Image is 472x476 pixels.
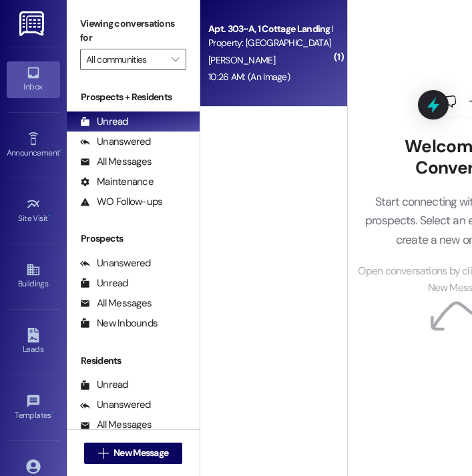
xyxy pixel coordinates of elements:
a: Buildings [7,258,60,294]
img: ResiDesk Logo [19,11,47,36]
div: Unanswered [80,256,151,270]
a: Leads [7,324,60,360]
div: All Messages [80,155,152,169]
div: All Messages [80,296,152,310]
div: All Messages [80,418,152,432]
div: Property: [GEOGRAPHIC_DATA] [GEOGRAPHIC_DATA] [208,36,332,50]
span: [PERSON_NAME] [208,54,275,66]
span: • [48,212,50,221]
div: Residents [67,354,200,368]
div: Prospects + Residents [67,90,200,104]
div: Unread [80,115,128,129]
div: Unanswered [80,398,151,412]
label: Viewing conversations for [80,13,186,49]
i:  [172,54,179,65]
div: 10:26 AM: (An Image) [208,71,290,83]
a: Templates • [7,390,60,426]
button: New Message [84,443,183,464]
input: All communities [86,49,165,70]
span: • [51,409,53,418]
div: Maintenance [80,175,154,189]
div: New Inbounds [80,316,158,330]
a: Site Visit • [7,193,60,229]
div: Unanswered [80,135,151,149]
a: Inbox [7,61,60,97]
div: Unread [80,378,128,392]
i:  [98,448,108,459]
span: • [59,146,61,156]
div: Apt. 303~A, 1 Cottage Landing Properties LLC [208,22,332,36]
div: Prospects [67,232,200,246]
div: Unread [80,276,128,290]
span: New Message [113,446,168,460]
div: WO Follow-ups [80,195,162,209]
